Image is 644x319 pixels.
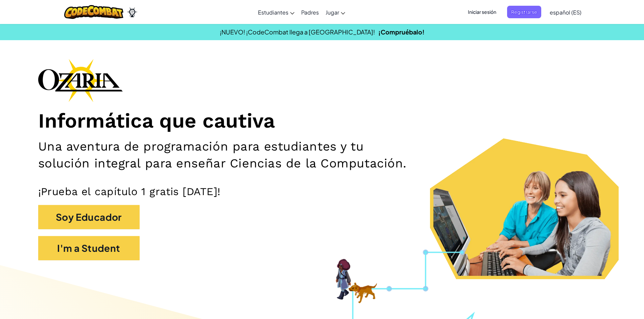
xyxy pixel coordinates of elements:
[220,28,375,36] span: ¡NUEVO! ¡CodeCombat llega a [GEOGRAPHIC_DATA]!
[38,59,123,102] img: Ozaria branding logo
[38,109,606,133] h1: Informática que cautiva
[38,138,419,171] h2: Una aventura de programación para estudiantes y tu solución integral para enseñar Ciencias de la ...
[322,3,349,21] a: Jugar
[38,236,140,260] button: I'm a Student
[378,28,425,36] a: ¡Compruébalo!
[550,9,581,16] span: español (ES)
[507,6,541,18] button: Registrarse
[546,3,585,21] a: español (ES)
[127,7,138,17] img: Ozaria
[258,9,288,16] span: Estudiantes
[464,6,500,18] button: Iniciar sesión
[255,3,298,21] a: Estudiantes
[38,185,606,198] p: ¡Prueba el capítulo 1 gratis [DATE]!
[38,205,140,229] button: Soy Educador
[298,3,322,21] a: Padres
[64,5,123,19] img: CodeCombat logo
[326,9,339,16] span: Jugar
